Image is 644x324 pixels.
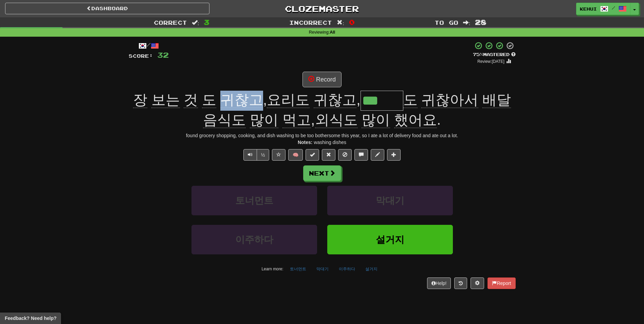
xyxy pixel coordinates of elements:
[394,112,437,128] span: 했어요
[203,112,246,128] span: 음식도
[272,149,286,161] button: Favorite sentence (alt+f)
[133,92,147,108] span: 장
[376,195,404,206] span: 막대기
[349,18,355,26] span: 0
[315,112,358,128] span: 외식도
[129,41,169,50] div: /
[427,277,451,289] button: Help!
[475,18,486,26] span: 28
[191,225,317,254] button: 이주하다
[435,19,458,26] span: To go
[335,264,359,274] button: 이주하다
[151,92,180,108] span: 보는
[203,92,511,128] span: , .
[5,315,56,322] span: Open feedback widget
[288,149,303,161] button: 🧠
[154,19,187,26] span: Correct
[282,112,311,128] span: 먹고
[204,18,209,26] span: 3
[371,149,384,161] button: Edit sentence (alt+d)
[482,92,511,108] span: 배달
[473,52,516,58] div: Mastered
[376,234,404,245] span: 설거지
[250,112,278,128] span: 많이
[157,51,169,59] span: 32
[192,20,199,25] span: :
[257,149,270,161] button: ½
[5,3,209,14] a: Dashboard
[362,264,381,274] button: 설거지
[191,186,317,215] button: 토너먼트
[327,186,453,215] button: 막대기
[242,149,270,161] div: Text-to-speech controls
[302,72,342,87] button: Record
[243,149,257,161] button: Play sentence audio (ctl+space)
[184,92,198,108] span: 것
[580,6,597,12] span: Kehui
[129,53,153,59] span: Score:
[286,264,310,274] button: 토너먼트
[261,267,283,271] small: Learn more:
[314,92,356,108] span: 귀찮고
[235,195,273,206] span: 토너먼트
[576,3,630,15] a: Kehui /
[477,59,504,64] small: Review: [DATE]
[306,149,319,161] button: Set this sentence to 100% Mastered (alt+m)
[362,112,390,128] span: 많이
[298,140,313,145] strong: Notes:
[220,3,424,15] a: Clozemaster
[267,92,310,108] span: 요리도
[387,149,401,161] button: Add to collection (alt+a)
[129,139,516,146] div: washing dishes
[337,20,344,25] span: :
[202,92,216,108] span: 도
[220,92,263,108] span: 귀찮고
[403,92,418,108] span: 도
[129,132,516,139] div: found grocery shopping, cooking, and dish washing to be too bothersome this year, so I ate a lot ...
[612,5,615,10] span: /
[322,149,335,161] button: Reset to 0% Mastered (alt+r)
[330,30,335,35] strong: All
[454,277,467,289] button: Round history (alt+y)
[463,20,471,25] span: :
[289,19,332,26] span: Incorrect
[303,165,341,181] button: Next
[354,149,368,161] button: Discuss sentence (alt+u)
[327,225,453,254] button: 설거지
[313,264,332,274] button: 막대기
[487,277,515,289] button: Report
[235,234,273,245] span: 이주하다
[421,92,478,108] span: 귀찮아서
[338,149,352,161] button: Ignore sentence (alt+i)
[473,52,483,57] span: 75 %
[133,92,361,108] span: , ,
